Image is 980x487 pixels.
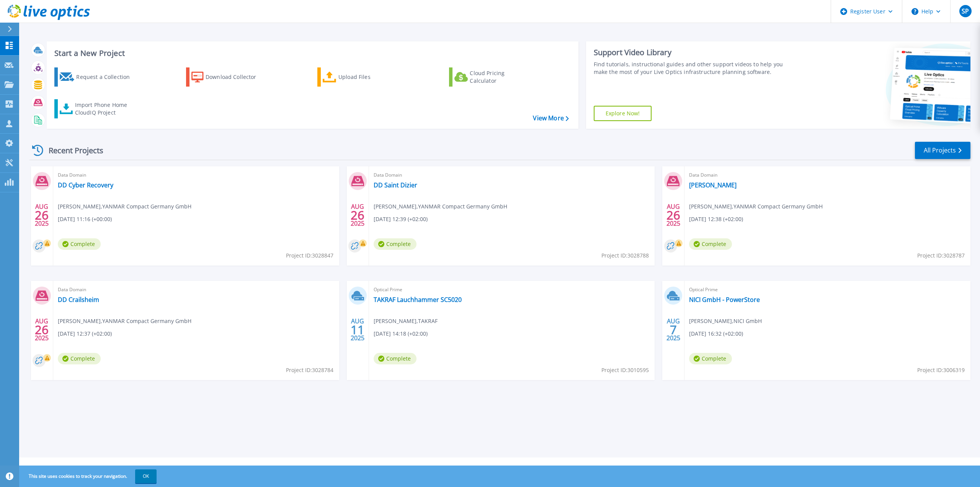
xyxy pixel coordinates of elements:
span: Project ID: 3010595 [601,366,649,374]
a: [PERSON_NAME] [689,181,737,189]
button: OK [135,469,157,483]
div: Recent Projects [29,141,114,160]
span: Complete [58,353,101,364]
span: Project ID: 3028847 [286,251,333,260]
span: Complete [374,353,416,364]
div: Support Video Library [594,48,792,57]
span: 26 [35,326,49,333]
span: [PERSON_NAME] , TAKRAF [374,317,438,325]
span: Project ID: 3028788 [601,251,649,260]
span: 26 [35,212,49,218]
div: AUG 2025 [666,316,681,344]
span: SP [962,8,969,14]
span: This site uses cookies to track your navigation. [21,469,157,483]
div: AUG 2025 [350,201,365,229]
a: Cloud Pricing Calculator [449,67,534,87]
span: 26 [351,212,364,218]
span: Complete [689,353,732,364]
span: Data Domain [689,171,966,179]
a: DD Crailsheim [58,296,99,303]
span: Complete [58,238,101,250]
div: AUG 2025 [34,316,49,344]
span: Optical Prime [374,285,650,294]
span: Project ID: 3006319 [917,366,965,374]
span: [DATE] 14:18 (+02:00) [374,330,428,338]
div: Import Phone Home CloudIQ Project [75,101,135,116]
a: All Projects [915,142,970,159]
span: 26 [666,212,680,218]
span: Data Domain [58,285,335,294]
span: Complete [689,238,732,250]
a: Download Collector [186,67,271,87]
div: Upload Files [338,69,400,85]
span: [PERSON_NAME] , YANMAR Compact Germany GmbH [689,202,823,211]
span: [DATE] 12:37 (+02:00) [58,330,112,338]
span: [DATE] 12:38 (+02:00) [689,215,743,223]
div: Cloud Pricing Calculator [470,69,531,85]
span: [PERSON_NAME] , YANMAR Compact Germany GmbH [58,317,191,325]
span: [PERSON_NAME] , NICI GmbH [689,317,762,325]
span: [DATE] 12:39 (+02:00) [374,215,428,223]
span: [DATE] 11:16 (+00:00) [58,215,112,223]
div: Request a Collection [76,69,137,85]
div: Find tutorials, instructional guides and other support videos to help you make the most of your L... [594,61,792,76]
a: DD Cyber Recovery [58,181,113,189]
a: DD Saint Dizier [374,181,417,189]
span: Complete [374,238,416,250]
div: AUG 2025 [34,201,49,229]
a: Explore Now! [594,106,652,121]
a: View More [533,115,568,122]
span: 7 [670,326,677,333]
div: AUG 2025 [666,201,681,229]
div: Download Collector [206,69,267,85]
a: TAKRAF Lauchhammer SC5020 [374,296,462,303]
span: [PERSON_NAME] , YANMAR Compact Germany GmbH [58,202,191,211]
span: Project ID: 3028784 [286,366,333,374]
span: Data Domain [374,171,650,179]
span: Project ID: 3028787 [917,251,965,260]
a: Request a Collection [54,67,140,87]
span: Data Domain [58,171,335,179]
span: [DATE] 16:32 (+02:00) [689,330,743,338]
span: [PERSON_NAME] , YANMAR Compact Germany GmbH [374,202,507,211]
a: Upload Files [317,67,403,87]
a: NICI GmbH - PowerStore [689,296,760,303]
h3: Start a New Project [54,49,568,57]
div: AUG 2025 [350,316,365,344]
span: Optical Prime [689,285,966,294]
span: 11 [351,326,364,333]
